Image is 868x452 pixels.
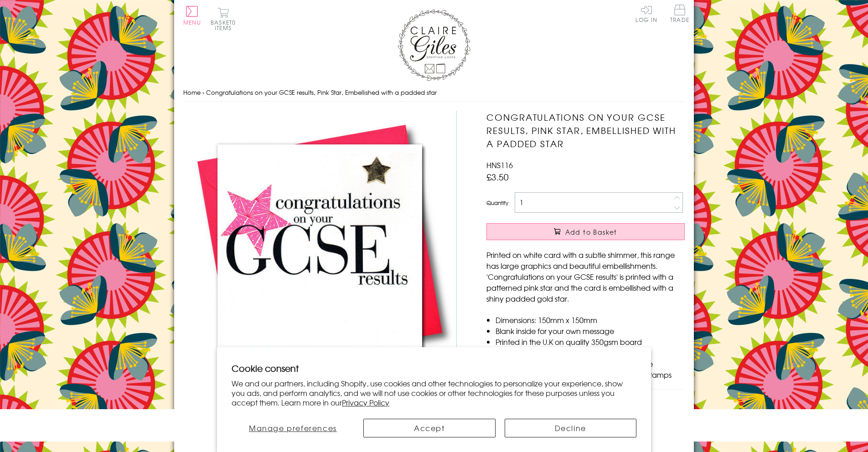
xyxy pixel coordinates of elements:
[398,9,470,81] img: Claire Giles Greetings Cards
[486,170,509,183] span: £3.50
[183,6,201,25] button: Menu
[496,314,685,325] li: Dimensions: 150mm x 150mm
[206,88,437,97] span: Congratulations on your GCSE results, Pink Star, Embellished with a padded star
[183,88,201,97] a: Home
[202,88,204,97] span: ›
[486,249,685,304] p: Printed on white card with a subtle shimmer, this range has large graphics and beautiful embellis...
[486,111,685,150] h1: Congratulations on your GCSE results, Pink Star, Embellished with a padded star
[363,419,496,437] button: Accept
[670,5,689,22] span: Trade
[486,159,513,170] span: HNS116
[486,223,685,240] button: Add to Basket
[505,419,637,437] button: Decline
[183,18,201,26] span: Menu
[183,83,685,102] nav: breadcrumbs
[249,422,337,433] span: Manage preferences
[342,397,389,408] a: Privacy Policy
[635,5,657,22] a: Log In
[486,199,508,207] label: Quantity
[565,227,617,236] span: Add to Basket
[232,379,636,407] p: We and our partners, including Shopify, use cookies and other technologies to personalize your ex...
[496,336,685,347] li: Printed in the U.K on quality 350gsm board
[232,419,354,437] button: Manage preferences
[670,5,689,24] a: Trade
[215,18,236,32] span: 0 items
[211,7,236,31] button: Basket0 items
[183,111,457,384] img: Congratulations on your GCSE results, Pink Star, Embellished with a padded star
[232,362,636,375] h2: Cookie consent
[496,325,685,336] li: Blank inside for your own message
